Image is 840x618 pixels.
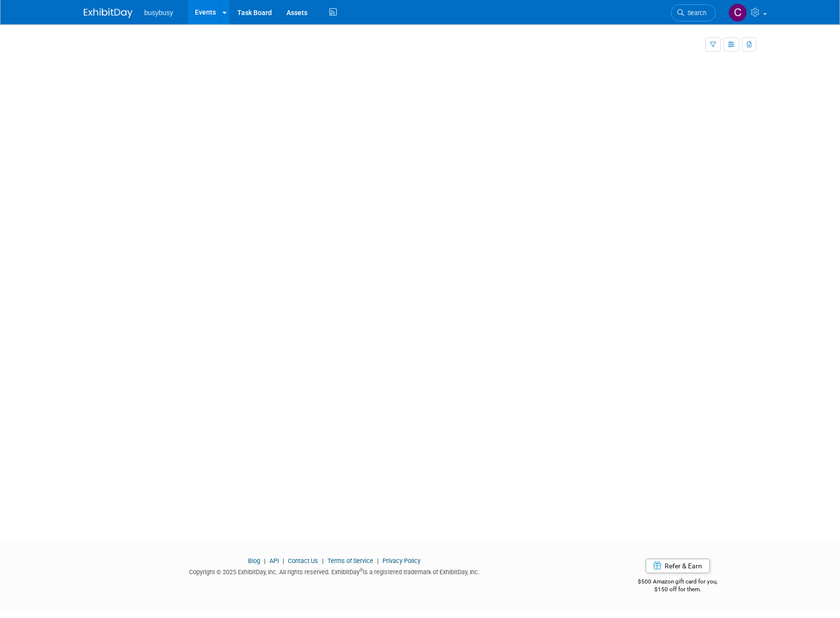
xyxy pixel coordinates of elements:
img: Collin Larson [728,3,747,22]
span: | [375,557,381,564]
a: API [269,557,279,564]
a: Terms of Service [327,557,373,564]
div: $500 Amazon gift card for you, [599,571,757,594]
div: Copyright © 2025 ExhibitDay, Inc. All rights reserved. ExhibitDay is a registered trademark of Ex... [84,565,585,577]
sup: ® [360,567,363,573]
span: busybusy [144,9,173,17]
span: | [320,557,326,564]
a: Privacy Policy [382,557,420,564]
span: | [262,557,268,564]
a: Search [671,4,716,21]
span: Search [684,9,706,17]
span: | [280,557,286,564]
img: ExhibitDay [84,8,133,18]
a: Contact Us [288,557,318,564]
a: Blog [248,557,260,564]
div: $150 off for them. [599,585,757,594]
a: Refer & Earn [646,559,710,573]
